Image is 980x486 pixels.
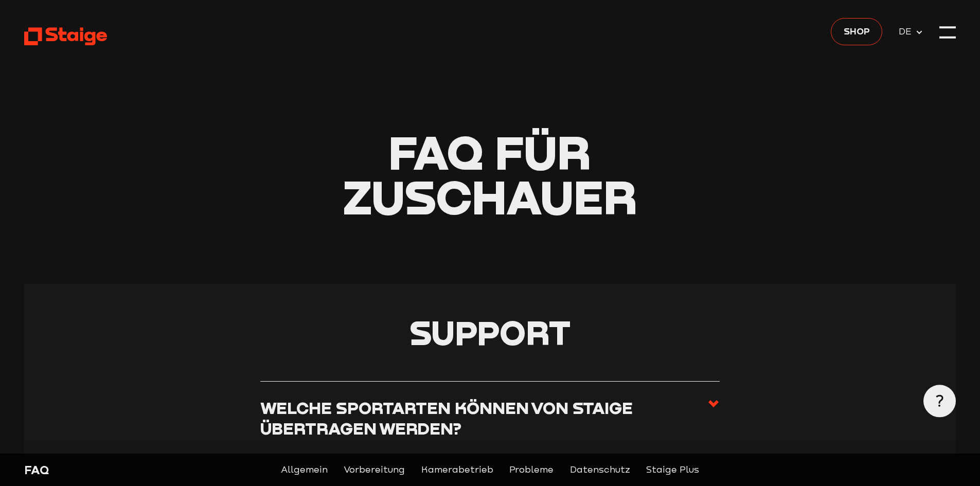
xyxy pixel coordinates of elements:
div: FAQ [24,462,248,478]
a: Vorbereitung [344,463,405,477]
h3: Welche Sportarten können von Staige übertragen werden? [260,398,707,438]
span: FAQ [388,123,484,180]
span: Support [409,312,571,352]
span: DE [899,24,915,39]
a: Shop [831,18,882,45]
a: Allgemein [281,463,328,477]
a: Datenschutz [570,463,630,477]
span: Shop [844,24,870,38]
a: Probleme [509,463,554,477]
span: für Zuschauer [343,123,637,225]
a: Staige Plus [646,463,699,477]
a: Kamerabetrieb [421,463,493,477]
